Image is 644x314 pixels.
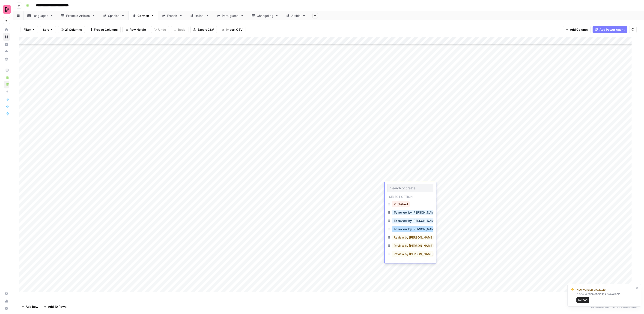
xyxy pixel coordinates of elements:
[576,297,589,303] button: Reload
[57,11,99,20] a: Example Articles
[21,26,38,33] button: Filter
[190,26,217,33] button: Export CSV
[171,26,188,33] button: Redo
[3,48,10,55] a: Opportunities
[33,13,48,18] div: Languages
[197,27,214,32] span: Export CSV
[611,303,638,310] div: 21/21 Columns
[178,27,185,32] span: Redo
[219,26,245,33] button: Import CSV
[392,210,439,215] button: To review by [PERSON_NAME]
[186,11,213,20] a: Italian
[108,13,119,18] div: Spanish
[392,218,439,223] button: To review by [PERSON_NAME]
[87,26,121,33] button: Freeze Columns
[248,11,282,20] a: ChangeLog
[282,11,310,20] a: Arabic
[222,13,239,18] div: Portuguese
[291,13,301,18] div: Arabic
[226,27,242,32] span: Import CSV
[99,11,128,20] a: Spanish
[41,303,69,310] button: Add 10 Rows
[387,250,433,259] div: Review by [PERSON_NAME] in progress
[387,259,433,267] div: Review in progress
[392,243,452,248] button: Review by [PERSON_NAME] in progress
[3,41,10,48] a: Insights
[24,27,31,32] span: Filter
[387,209,433,217] div: To review by [PERSON_NAME]
[3,290,10,297] a: Settings
[636,286,639,290] button: close
[387,234,433,242] div: Review by [PERSON_NAME] in progress
[3,297,10,305] a: Usage
[392,226,439,232] button: To review by [PERSON_NAME]
[167,13,177,18] div: French
[195,13,204,18] div: Italian
[58,26,85,33] button: 21 Columns
[3,305,10,312] button: Help + Support
[387,242,433,250] div: Review by [PERSON_NAME] in progress
[387,200,433,209] div: Published
[576,287,605,292] span: New version available
[43,27,49,32] span: Sort
[24,11,57,20] a: Languages
[257,13,273,18] div: ChangeLog
[392,235,452,240] button: Review by [PERSON_NAME] in progress
[130,27,146,32] span: Row Height
[137,13,149,18] div: German
[578,298,587,302] span: Reload
[570,27,588,32] span: Add Column
[392,251,452,257] button: Review by [PERSON_NAME] in progress
[387,217,433,225] div: To review by [PERSON_NAME]
[94,27,118,32] span: Freeze Columns
[576,292,635,303] div: A new version of AirOps is available.
[3,33,10,41] a: Browse
[387,193,414,199] p: Select option
[19,303,41,310] button: Add Row
[3,55,10,63] a: Your Data
[3,4,10,15] button: Workspace: Preply
[213,11,248,20] a: Portuguese
[48,304,66,309] span: Add 10 Rows
[563,26,591,33] button: Add Column
[122,26,149,33] button: Row Height
[390,186,430,190] input: Search or create
[3,26,10,33] a: Home
[158,27,166,32] span: Undo
[599,27,625,32] span: Add Power Agent
[128,11,158,20] a: German
[158,11,186,20] a: French
[66,13,90,18] div: Example Articles
[387,225,433,234] div: To review by [PERSON_NAME]
[26,304,38,309] span: Add Row
[392,201,410,207] button: Published
[589,303,611,310] div: 323 Rows
[593,26,627,33] button: Add Power Agent
[3,5,11,14] img: Preply Logo
[151,26,169,33] button: Undo
[65,27,82,32] span: 21 Columns
[40,26,56,33] button: Sort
